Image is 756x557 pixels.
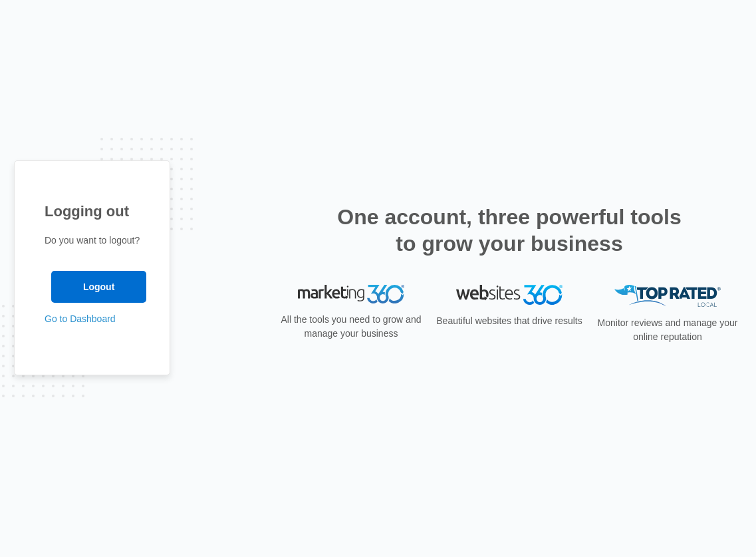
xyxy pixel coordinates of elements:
[51,271,146,303] input: Logout
[593,316,742,344] p: Monitor reviews and manage your online reputation
[45,234,140,248] p: Do you want to logout?
[456,285,563,304] img: Websites 360
[298,285,404,303] img: Marketing 360
[277,313,426,341] p: All the tools you need to grow and manage your business
[435,314,584,328] p: Beautiful websites that drive results
[333,204,686,257] h2: One account, three powerful tools to grow your business
[45,313,116,324] a: Go to Dashboard
[45,200,140,222] h1: Logging out
[614,285,721,307] img: Top Rated Local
